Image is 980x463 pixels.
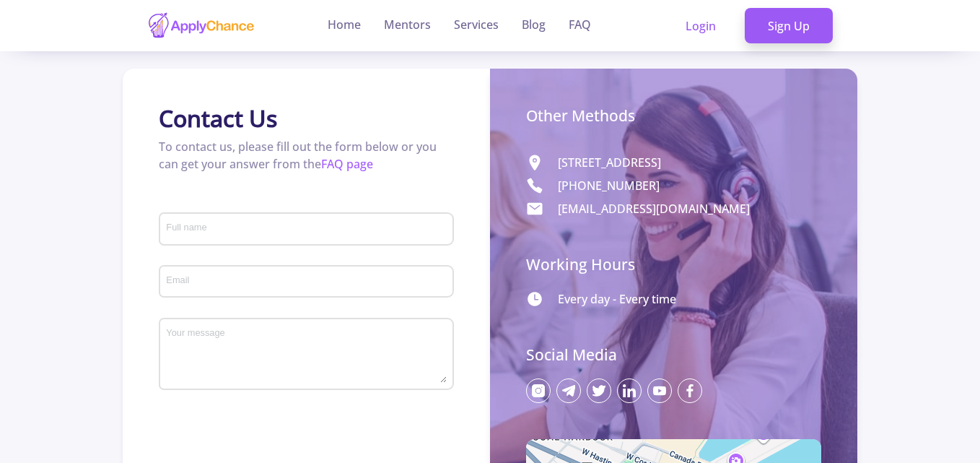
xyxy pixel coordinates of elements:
[647,378,672,403] img: youtube
[159,138,454,173] p: To contact us, please fill out the form below or you can get your answer from the
[526,254,821,277] p: Working Hours
[617,378,642,403] img: linkedin
[159,103,277,134] b: Contact Us
[526,344,821,367] p: Social Media
[321,156,373,172] a: FAQ page
[558,200,750,217] p: [EMAIL_ADDRESS][DOMAIN_NAME]
[678,378,702,403] img: facebook
[745,8,833,44] a: Sign Up
[147,12,255,40] img: applychance logo
[558,154,661,171] p: [STREET_ADDRESS]
[558,177,660,194] p: [PHONE_NUMBER]
[558,290,676,308] p: Every day - Every time
[662,8,739,44] a: Login
[526,105,821,128] p: Other Methods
